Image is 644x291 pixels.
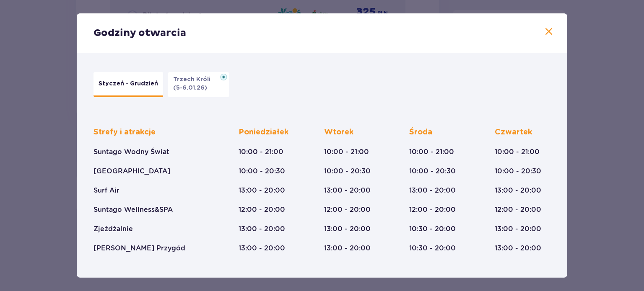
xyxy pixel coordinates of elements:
p: 13:00 - 20:00 [324,186,371,195]
button: Styczeń - Grudzień [93,72,163,97]
p: 10:00 - 21:00 [495,147,540,157]
p: 13:00 - 20:00 [239,224,285,234]
p: 10:30 - 20:00 [409,224,456,234]
p: 13:00 - 20:00 [495,224,541,234]
p: 10:00 - 21:00 [239,147,283,157]
p: 10:30 - 20:00 [409,244,456,253]
p: Strefy i atrakcje [93,127,156,137]
p: 13:00 - 20:00 [409,186,456,195]
p: Trzech Króli [173,75,216,84]
p: 13:00 - 20:00 [239,244,285,253]
p: 12:00 - 20:00 [409,205,456,214]
p: 13:00 - 20:00 [495,186,541,195]
p: 10:00 - 21:00 [324,147,369,157]
p: 13:00 - 20:00 [495,244,541,253]
button: Trzech Króli(5-6.01.26) [168,72,229,97]
p: Czwartek [495,127,532,137]
p: 13:00 - 20:00 [324,224,371,234]
p: Suntago Wellness&SPA [93,205,173,214]
p: 12:00 - 20:00 [239,205,285,214]
p: [PERSON_NAME] Przygód [93,244,185,253]
p: Suntago Wodny Świat [93,147,169,157]
p: (5-6.01.26) [173,84,207,92]
p: 13:00 - 20:00 [324,244,371,253]
p: Wtorek [324,127,353,137]
p: Surf Air [93,186,119,195]
p: 10:00 - 20:30 [324,167,371,176]
p: 12:00 - 20:00 [495,205,541,214]
p: 10:00 - 20:30 [495,167,541,176]
p: 10:00 - 21:00 [409,147,454,157]
p: 10:00 - 20:30 [409,167,456,176]
p: 13:00 - 20:00 [239,186,285,195]
p: 12:00 - 20:00 [324,205,371,214]
p: 10:00 - 20:30 [239,167,285,176]
p: [GEOGRAPHIC_DATA] [93,167,170,176]
p: Godziny otwarcia [93,27,186,39]
p: Zjeżdżalnie [93,224,133,234]
p: Styczeń - Grudzień [99,80,158,88]
p: Środa [409,127,432,137]
p: Poniedziałek [239,127,288,137]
